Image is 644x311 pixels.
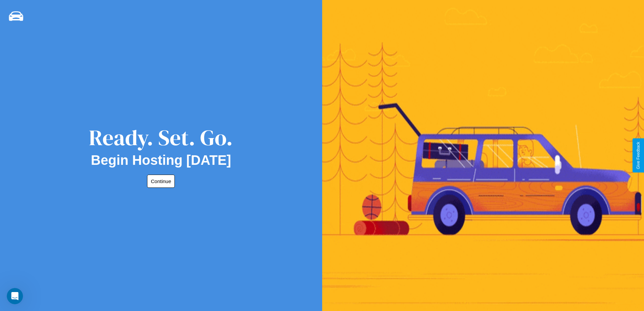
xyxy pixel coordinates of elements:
iframe: Intercom live chat [7,288,23,304]
h2: Begin Hosting [DATE] [91,153,231,168]
div: Ready. Set. Go. [89,123,233,153]
div: Give Feedback [636,142,641,169]
button: Continue [147,175,175,188]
